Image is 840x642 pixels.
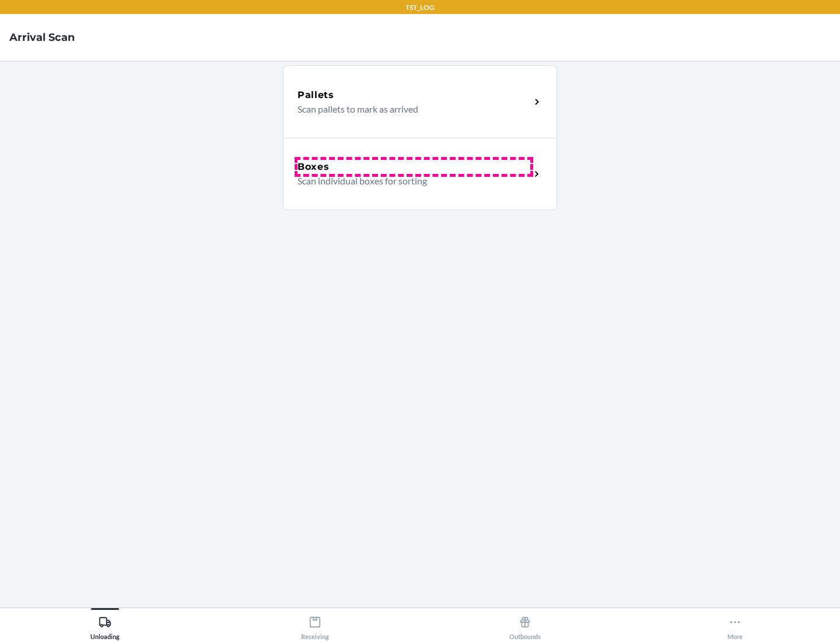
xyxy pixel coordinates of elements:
[90,611,120,640] div: Unloading
[210,608,420,640] button: Receiving
[405,2,435,13] p: TST_LOG
[727,611,743,640] div: More
[509,611,541,640] div: Outbounds
[9,30,75,45] h4: Arrival Scan
[283,65,557,138] a: PalletsScan pallets to mark as arrived
[297,174,521,188] p: Scan individual boxes for sorting
[297,102,521,116] p: Scan pallets to mark as arrived
[297,160,330,174] h5: Boxes
[297,88,334,102] h5: Pallets
[301,611,329,640] div: Receiving
[283,138,557,210] a: BoxesScan individual boxes for sorting
[630,608,840,640] button: More
[420,608,630,640] button: Outbounds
